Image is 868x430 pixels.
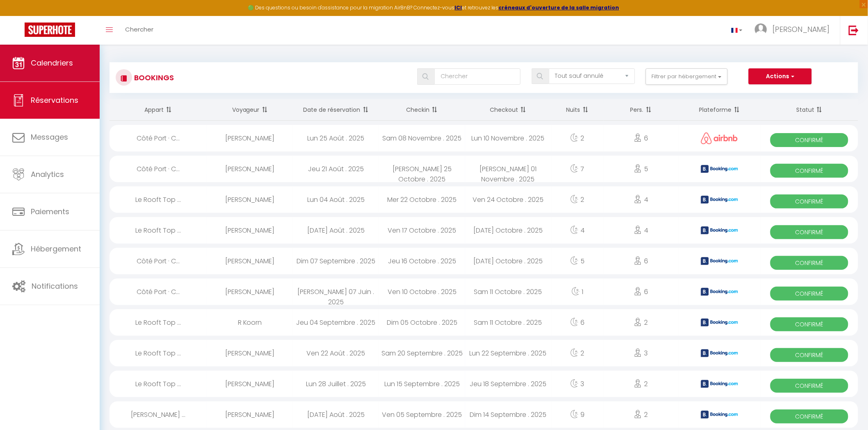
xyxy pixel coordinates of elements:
span: [PERSON_NAME] [772,24,830,34]
img: Super Booking [25,23,75,37]
a: ICI [455,4,462,11]
h3: Bookings [132,68,174,87]
button: Filtrer par hébergement [646,68,728,85]
span: Hébergement [31,244,81,254]
th: Sort by channel [678,99,761,121]
th: Sort by nights [551,99,604,121]
a: créneaux d'ouverture de la salle migration [499,4,619,11]
th: Sort by people [604,99,679,121]
span: Calendriers [31,58,73,68]
img: ... [755,23,767,36]
th: Sort by guest [207,99,293,121]
button: Actions [749,68,812,85]
img: logout [849,25,859,35]
th: Sort by rentals [110,99,207,121]
span: Chercher [125,25,153,34]
span: Messages [31,132,68,142]
th: Sort by booking date [293,99,379,121]
th: Sort by checkin [379,99,465,121]
span: Paiements [31,206,69,217]
a: Chercher [119,16,160,45]
input: Chercher [434,68,521,85]
th: Sort by checkout [465,99,551,121]
th: Sort by status [761,99,858,121]
span: Réservations [31,95,78,105]
span: Analytics [31,169,64,179]
a: ... [PERSON_NAME] [749,16,840,45]
span: Notifications [32,281,78,291]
